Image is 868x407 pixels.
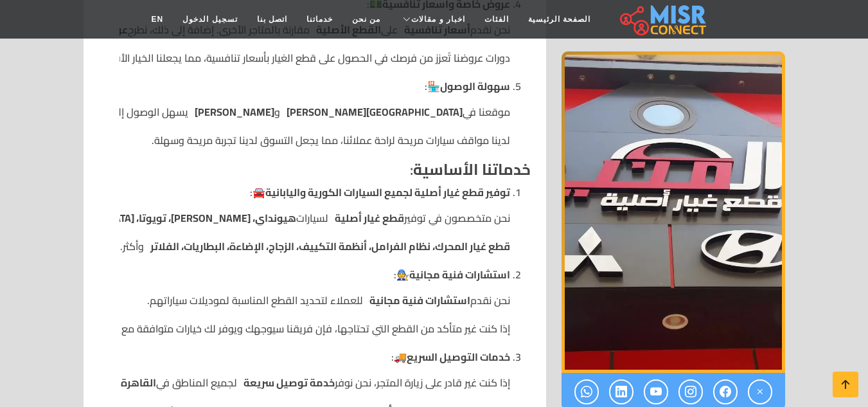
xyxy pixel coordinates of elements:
div: 1 / 1 [562,51,785,373]
a: الصفحة الرئيسية [518,7,600,32]
img: المنير لقطع غيار السيارات الأصلية [562,51,785,373]
p: 🚘: [120,185,510,200]
strong: القاهرة الكبرى [89,375,156,390]
p: 🏪: [120,78,510,94]
a: تسجيل الدخول [173,7,247,32]
strong: توفير قطع غيار أصلية لجميع السيارات الكورية واليابانية [265,183,510,202]
strong: خدمة توصيل سريعة [244,375,335,390]
p: 🚚: [120,349,510,365]
li: دورات عروضنا تُعزز من فرصك في الحصول على قطع الغيار بأسعار تنافسية، مما يجعلنا الخيار الأفضل في . [120,50,510,66]
li: إذا كنت غير قادر على زيارة المتجر، نحن نوفر لجميع المناطق في . [120,375,510,390]
h4: : [99,161,531,179]
strong: [PERSON_NAME] [195,104,274,120]
a: الفئات [475,7,518,32]
strong: قطع غيار أصلية [335,210,404,226]
strong: قطع غيار المحرك، نظام الفرامل، أنظمة التكييف، الزجاج، الإضاءة، البطاريات، الفلاتر [150,239,510,254]
li: نحن متخصصون في توفير لسيارات وغيرها من السيارات الكورية واليابانية. [120,210,510,226]
span: اخبار و مقالات [411,14,465,25]
img: main.misr_connect [620,3,706,35]
strong: استشارات فنية مجانية [409,265,510,284]
li: لدينا مواقف سيارات مريحة لراحة عملائنا، مما يجعل التسوق لدينا تجربة مريحة وسهلة. [120,132,510,148]
strong: خدمات التوصيل السريع [407,347,510,366]
a: EN [142,7,173,32]
a: اخبار و مقالات [390,7,475,32]
a: خدماتنا [297,7,342,32]
strong: [GEOGRAPHIC_DATA][PERSON_NAME] [287,104,463,120]
strong: استشارات فنية مجانية [369,293,470,308]
li: موقعنا في و يسهل الوصول إليه من كافة المناطق المحيطة. نحن نحرص على أن نكون في متناول جميع العملاء... [120,104,510,120]
strong: خدماتنا الأساسية [413,155,531,184]
li: نحن نقدم للعملاء لتحديد القطع المناسبة لموديلات سياراتهم. [120,293,510,308]
strong: هيونداي، [PERSON_NAME]، تويوتا، [GEOGRAPHIC_DATA] [38,210,296,226]
p: 🧑‍🔧: [120,267,510,282]
a: من نحن [342,7,390,32]
strong: سهولة الوصول [440,77,510,96]
li: وأكثر. نضمن لك أن القطع التي تشتريها ستساعد في تحسين أداء سيارتك بشكل كبير. [120,239,510,254]
li: إذا كنت غير متأكد من القطع التي تحتاجها، فإن فريقنا سيوجهك ويوفر لك خيارات متوافقة مع احتياجات سي... [120,321,510,336]
a: اتصل بنا [247,7,297,32]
